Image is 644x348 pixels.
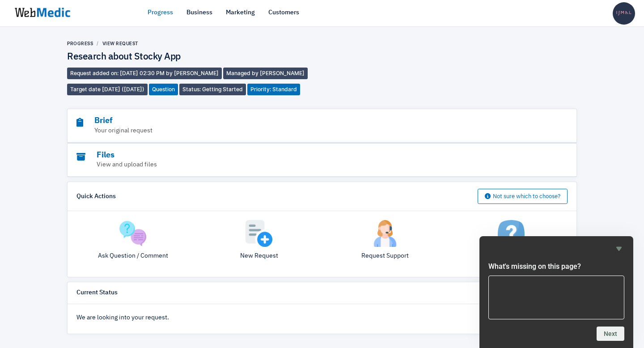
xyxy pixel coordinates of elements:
[148,8,173,17] a: Progress
[119,220,146,247] img: question.png
[149,84,178,95] span: Question
[76,251,189,261] p: Ask Question / Comment
[186,8,212,17] a: Business
[76,160,518,170] p: View and upload files
[76,116,518,126] h3: Brief
[246,220,272,247] img: add.png
[488,243,624,341] div: What's missing on this page?
[329,251,441,261] p: Request Support
[478,189,568,204] button: Not sure which to choose?
[76,150,518,161] h3: Files
[372,220,398,247] img: support.png
[247,84,300,95] span: Priority: Standard
[67,84,148,95] span: Target date [DATE] ([DATE])
[226,8,255,17] a: Marketing
[597,327,624,341] button: Next question
[67,40,322,47] nav: breadcrumb
[223,68,308,79] span: Managed by [PERSON_NAME]
[488,276,624,319] textarea: What's missing on this page?
[203,251,315,261] p: New Request
[498,220,525,247] img: not-sure.png
[102,41,139,46] a: View Request
[455,251,568,261] p: Not Sure?
[67,68,222,79] span: Request added on: [DATE] 02:30 PM by [PERSON_NAME]
[76,313,568,323] p: We are looking into your request.
[614,243,624,254] button: Hide survey
[488,261,624,272] h2: What's missing on this page?
[268,8,299,17] a: Customers
[76,289,118,297] h6: Current Status
[179,84,246,95] span: Status: Getting Started
[76,126,518,136] p: Your original request
[76,193,116,201] h6: Quick Actions
[67,41,93,46] a: Progress
[67,51,322,63] h4: Research about Stocky App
